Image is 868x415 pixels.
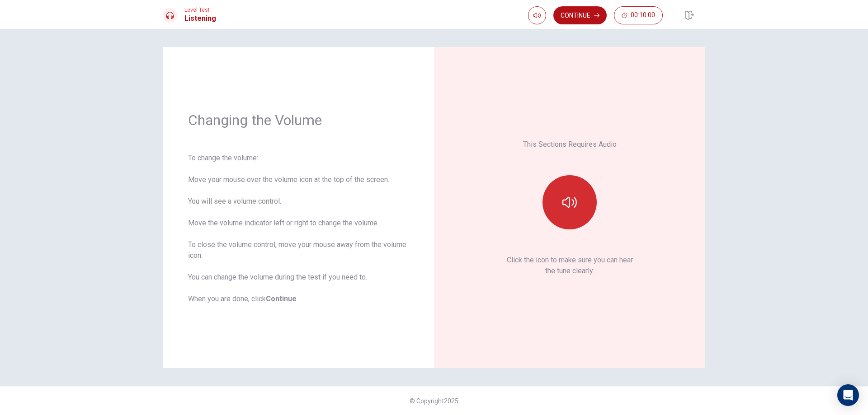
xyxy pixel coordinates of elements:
[507,255,633,276] p: Click the icon to make sure you can hear the tune clearly.
[184,7,216,13] span: Level Test
[523,139,617,150] p: This Sections Requires Audio
[553,6,607,24] button: Continue
[188,111,409,129] h1: Changing the Volume
[184,13,216,24] h1: Listening
[410,397,458,405] span: © Copyright 2025
[188,153,409,304] div: To change the volume: Move your mouse over the volume icon at the top of the screen. You will see...
[266,294,297,303] b: Continue
[837,384,859,406] div: Open Intercom Messenger
[614,6,663,24] button: 00:10:00
[631,12,655,19] span: 00:10:00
